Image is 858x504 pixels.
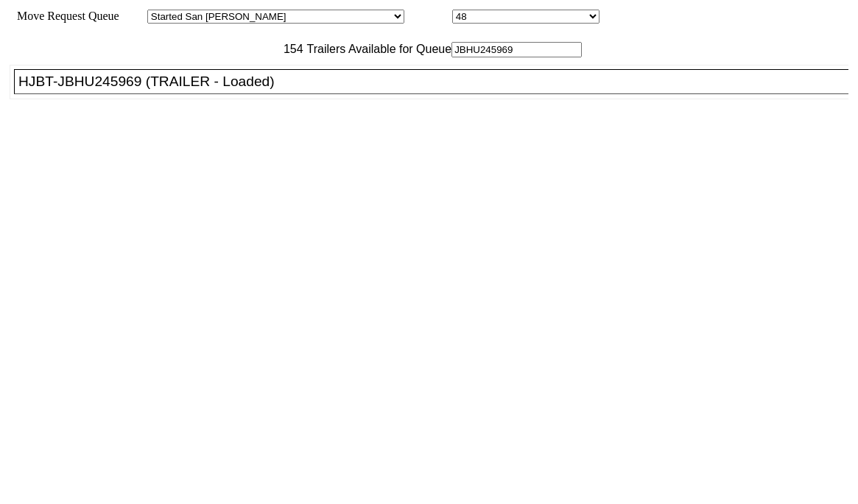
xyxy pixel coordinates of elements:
[451,42,582,57] input: Filter Available Trailers
[303,43,452,55] span: Trailers Available for Queue
[407,10,449,22] span: Location
[18,74,857,90] div: HJBT-JBHU245969 (TRAILER - Loaded)
[276,43,303,55] span: 154
[10,10,119,22] span: Move Request Queue
[122,10,144,22] span: Area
